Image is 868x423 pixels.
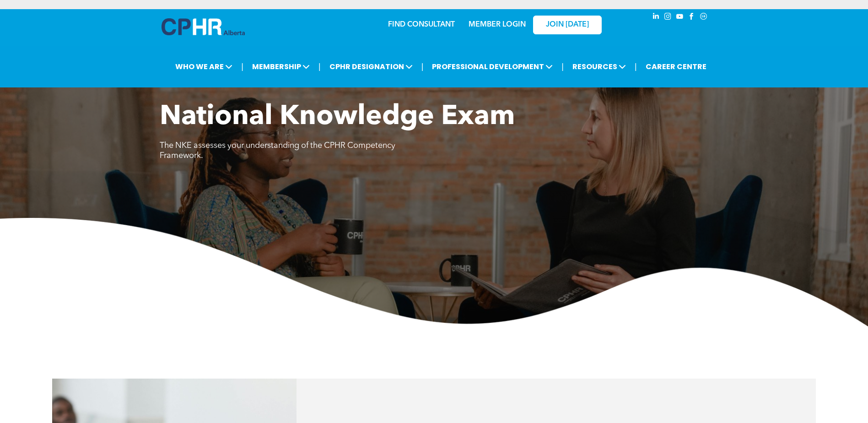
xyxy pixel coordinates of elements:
[546,21,589,29] span: JOIN [DATE]
[173,58,235,75] span: WHO WE ARE
[561,57,564,76] li: |
[241,57,243,76] li: |
[469,21,526,28] a: MEMBER LOGIN
[635,57,637,76] li: |
[699,11,709,24] a: Social network
[429,58,555,75] span: PROFESSIONAL DEVELOPMENT
[675,11,685,24] a: youtube
[249,58,313,75] span: MEMBERSHIP
[643,58,709,75] a: CAREER CENTRE
[663,11,673,24] a: instagram
[388,21,455,28] a: FIND CONSULTANT
[160,141,395,160] span: The NKE assesses your understanding of the CPHR Competency Framework.
[318,57,321,76] li: |
[160,103,515,131] span: National Knowledge Exam
[421,57,424,76] li: |
[651,11,661,24] a: linkedin
[162,18,245,35] img: A blue and white logo for cp alberta
[687,11,697,24] a: facebook
[533,16,602,34] a: JOIN [DATE]
[327,58,415,75] span: CPHR DESIGNATION
[570,58,629,75] span: RESOURCES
